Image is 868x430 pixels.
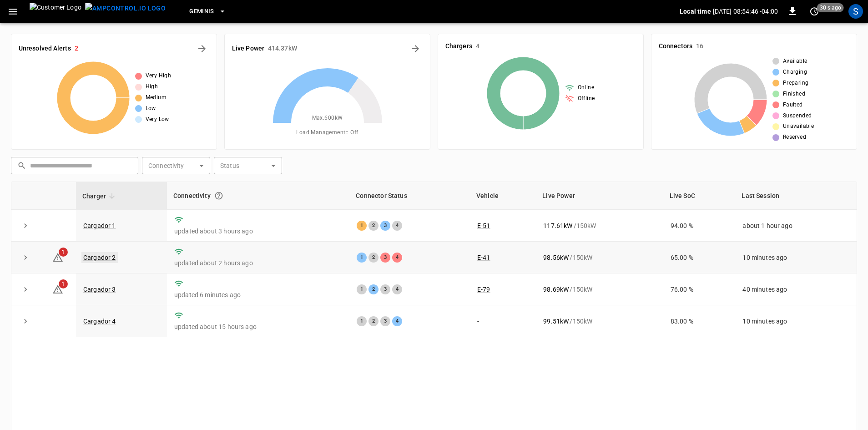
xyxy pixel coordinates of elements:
span: Finished [783,90,805,99]
a: 1 [52,253,63,260]
span: High [146,82,158,91]
div: 2 [368,253,378,263]
p: updated about 3 hours ago [174,227,342,236]
a: Cargador 4 [83,318,116,325]
th: Last Session [735,182,857,210]
td: 94.00 % [663,210,736,242]
span: Charger [82,191,118,202]
span: Suspended [783,111,812,121]
span: Available [783,57,807,66]
th: Connector Status [349,182,470,210]
span: Charging [783,68,807,77]
span: Online [578,83,594,92]
span: 1 [59,279,68,288]
span: Unavailable [783,122,814,131]
div: 1 [357,221,367,231]
a: E-41 [477,254,490,261]
h6: Chargers [445,41,472,51]
div: 2 [368,284,378,294]
button: expand row [19,283,32,296]
div: 1 [357,316,367,326]
img: Customer Logo [30,3,81,20]
div: 2 [368,316,378,326]
p: updated about 2 hours ago [174,258,342,268]
span: 1 [59,248,68,257]
span: Geminis [189,6,214,17]
div: 3 [380,284,390,294]
td: 65.00 % [663,242,736,273]
div: 4 [392,221,402,231]
p: 98.56 kW [543,253,569,262]
span: Load Management = Off [296,128,358,137]
span: Faulted [783,101,803,110]
div: 1 [357,253,367,263]
p: 117.61 kW [543,221,572,230]
td: 10 minutes ago [735,242,857,273]
h6: Connectors [659,41,692,51]
a: Cargador 1 [83,222,116,229]
button: expand row [19,219,32,233]
div: Connectivity [173,187,343,204]
h6: Live Power [232,44,264,54]
h6: 16 [696,41,703,51]
a: Cargador 2 [81,252,118,263]
img: ampcontrol.io logo [85,3,166,14]
div: / 150 kW [543,221,656,230]
h6: 2 [75,44,78,54]
td: about 1 hour ago [735,210,857,242]
button: set refresh interval [807,4,822,19]
span: Very High [146,71,172,81]
div: 2 [368,221,378,231]
div: / 150 kW [543,285,656,294]
td: 76.00 % [663,273,736,305]
span: Offline [578,94,595,103]
td: 10 minutes ago [735,305,857,337]
p: Local time [680,7,711,16]
div: 4 [392,284,402,294]
p: [DATE] 08:54:46 -04:00 [713,7,778,16]
p: updated about 15 hours ago [174,322,342,331]
th: Vehicle [470,182,536,210]
button: Energy Overview [408,41,423,56]
th: Live Power [536,182,663,210]
button: All Alerts [195,41,209,56]
span: Very Low [146,115,169,124]
div: profile-icon [848,4,863,19]
p: 98.69 kW [543,285,569,294]
div: 1 [357,284,367,294]
p: 99.51 kW [543,317,569,326]
h6: 4 [476,41,479,51]
td: 40 minutes ago [735,273,857,305]
div: 4 [392,316,402,326]
span: Max. 600 kW [312,114,343,123]
a: E-51 [477,222,490,229]
a: E-79 [477,286,490,293]
th: Live SoC [663,182,736,210]
span: Low [146,104,156,113]
div: / 150 kW [543,317,656,326]
button: Connection between the charger and our software. [211,187,227,204]
div: 3 [380,316,390,326]
span: Reserved [783,133,806,142]
td: - [470,305,536,337]
h6: 414.37 kW [268,44,297,54]
span: Medium [146,93,167,102]
div: / 150 kW [543,253,656,262]
span: 30 s ago [817,3,844,12]
span: Preparing [783,79,809,88]
div: 3 [380,253,390,263]
div: 4 [392,253,402,263]
button: expand row [19,314,32,328]
h6: Unresolved Alerts [19,44,71,54]
a: 1 [52,285,63,293]
p: updated 6 minutes ago [174,290,342,299]
td: 83.00 % [663,305,736,337]
button: Geminis [186,3,230,20]
div: 3 [380,221,390,231]
a: Cargador 3 [83,286,116,293]
button: expand row [19,251,32,264]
